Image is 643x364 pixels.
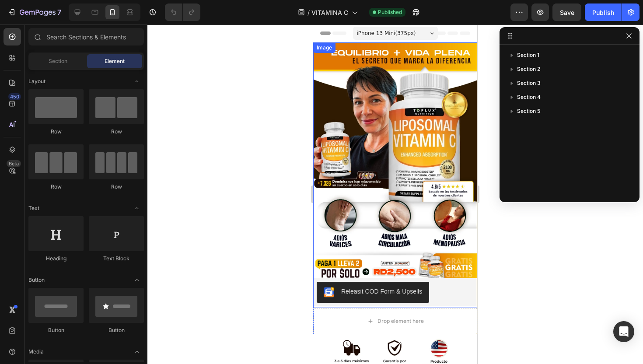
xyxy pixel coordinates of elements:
div: Heading [28,255,84,262]
iframe: Design area [313,24,477,364]
div: Undo/Redo [165,3,200,21]
span: Toggle open [130,345,144,359]
button: Save [552,3,581,21]
button: 7 [3,3,65,21]
span: Text [28,204,39,212]
span: Save [560,9,574,16]
div: Button [28,326,84,334]
span: Button [28,276,45,284]
span: / [308,8,310,17]
div: Open Intercom Messenger [613,321,634,342]
span: Section 5 [517,107,540,115]
span: Toggle open [130,201,144,215]
div: Row [89,183,144,191]
div: 450 [8,93,21,100]
span: Toggle open [130,273,144,287]
input: Search Sections & Elements [28,28,144,45]
span: Section 3 [517,79,541,87]
div: Row [28,183,84,191]
span: Layout [28,77,45,85]
span: VITAMINA C [311,8,348,17]
div: Row [28,128,84,136]
div: Publish [592,8,614,17]
span: Published [378,8,402,16]
p: 7 [57,7,61,17]
span: Section 4 [517,93,541,101]
span: Section [49,57,67,65]
div: Text Block [89,255,144,262]
span: Section 2 [517,65,540,73]
div: Button [89,326,144,334]
div: Row [89,128,144,136]
div: Beta [7,160,21,167]
button: Publish [585,3,622,21]
span: Element [105,57,125,65]
span: Toggle open [130,74,144,88]
span: Section 1 [517,51,539,59]
span: Media [28,348,44,356]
